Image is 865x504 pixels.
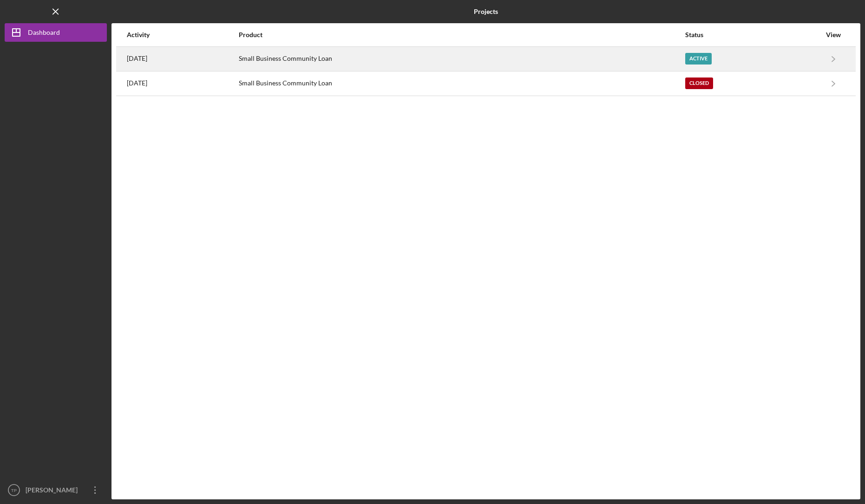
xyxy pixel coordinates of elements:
div: Product [239,31,684,39]
time: 2025-08-11 22:26 [127,55,147,62]
div: [PERSON_NAME] [23,481,84,502]
div: Active [685,53,712,65]
div: Dashboard [28,23,60,44]
div: Small Business Community Loan [239,47,684,71]
div: Closed [685,78,713,89]
text: TP [11,488,17,493]
button: TP[PERSON_NAME] [5,481,107,499]
div: View [822,31,845,39]
div: Status [685,31,821,39]
div: Activity [127,31,238,39]
div: Small Business Community Loan [239,72,684,95]
b: Projects [474,8,498,15]
time: 2024-11-18 18:26 [127,79,147,87]
button: Dashboard [5,23,107,42]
